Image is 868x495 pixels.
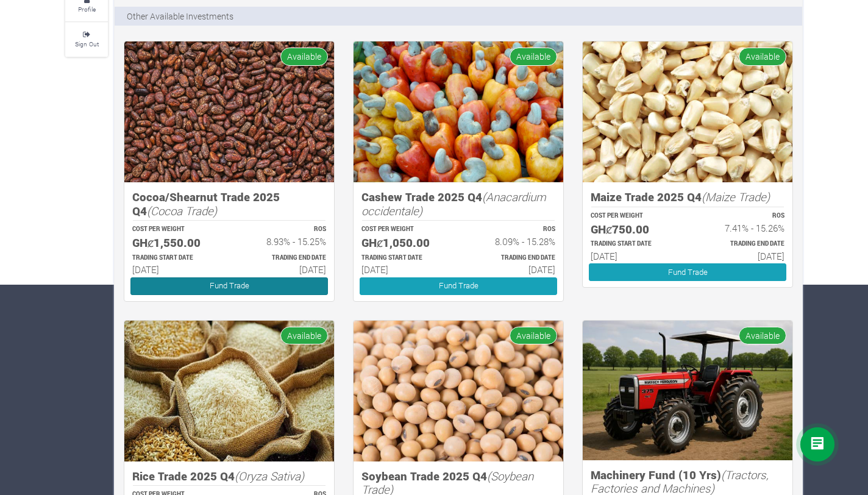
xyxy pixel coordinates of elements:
h5: Cocoa/Shearnut Trade 2025 Q4 [132,190,326,218]
p: COST PER WEIGHT [361,225,447,234]
img: growforme image [124,321,334,461]
img: growforme image [124,41,334,182]
span: Available [280,327,328,344]
p: COST PER WEIGHT [132,225,218,234]
i: (Cocoa Trade) [147,203,217,218]
h6: 7.41% - 15.26% [699,223,784,233]
i: (Oryza Sativa) [235,468,304,483]
h5: GHȼ750.00 [591,223,677,237]
a: Fund Trade [360,277,557,295]
p: Estimated Trading Start Date [591,240,677,249]
h6: 8.93% - 15.25% [240,236,326,247]
img: growforme image [354,321,563,461]
p: Estimated Trading End Date [469,254,555,263]
h5: Cashew Trade 2025 Q4 [361,190,555,218]
h6: [DATE] [361,264,447,275]
i: (Maize Trade) [702,189,770,204]
img: growforme image [583,41,792,182]
p: ROS [240,225,326,234]
a: Fund Trade [589,263,786,281]
small: Profile [78,5,96,13]
a: Sign Out [65,23,108,56]
p: Estimated Trading End Date [240,254,326,263]
span: Available [739,48,786,65]
h6: [DATE] [132,264,218,275]
h6: [DATE] [699,251,784,262]
a: Fund Trade [130,277,328,295]
h5: GHȼ1,050.00 [361,236,447,250]
span: Available [739,327,786,344]
h6: [DATE] [240,264,326,275]
h6: 8.09% - 15.28% [469,236,555,247]
img: growforme image [583,321,792,460]
h5: Rice Trade 2025 Q4 [132,469,326,483]
i: (Anacardium occidentale) [361,189,546,218]
p: ROS [699,212,784,221]
h6: [DATE] [469,264,555,275]
p: Other Available Investments [127,10,233,23]
p: COST PER WEIGHT [591,212,677,221]
span: Available [510,48,557,65]
h5: Maize Trade 2025 Q4 [591,190,784,204]
p: Estimated Trading End Date [699,240,784,249]
span: Available [510,327,557,344]
p: Estimated Trading Start Date [361,254,447,263]
small: Sign Out [75,40,99,48]
span: Available [280,48,328,65]
img: growforme image [354,41,563,182]
p: ROS [469,225,555,234]
h6: [DATE] [591,251,677,262]
p: Estimated Trading Start Date [132,254,218,263]
h5: GHȼ1,550.00 [132,236,218,250]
